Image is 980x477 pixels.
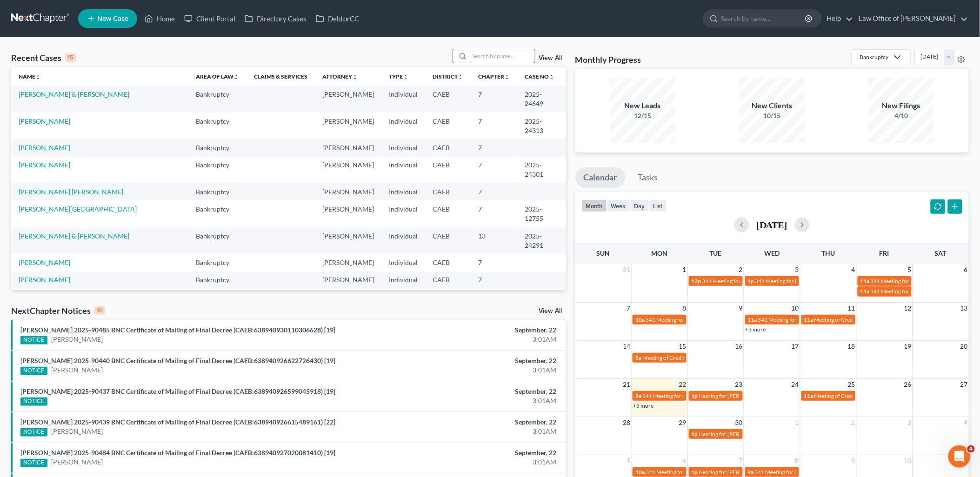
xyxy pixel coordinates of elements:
span: 8a [635,354,641,361]
span: 22 [678,379,687,390]
input: Search by name... [470,49,535,63]
div: 15 [65,53,76,62]
span: Fri [880,249,889,257]
td: 2025-24649 [518,86,566,112]
span: 341 Meeting for [PERSON_NAME] [PERSON_NAME] [642,392,771,399]
a: [PERSON_NAME] [51,365,103,375]
span: 11a [860,288,870,295]
td: 7 [471,183,518,200]
span: 6 [963,264,969,275]
span: 12 [903,303,913,314]
h3: Monthly Progress [575,54,641,65]
span: 26 [903,379,913,390]
td: CAEB [426,139,471,156]
span: 21 [622,379,631,390]
td: Bankruptcy [189,227,247,254]
span: 1p [692,469,698,476]
span: 11a [748,316,757,323]
td: Individual [382,200,426,227]
a: [PERSON_NAME] [51,457,103,467]
span: 10a [635,469,645,476]
span: 10 [903,455,913,466]
span: 3 [907,417,913,428]
button: day [630,199,649,212]
span: 1p [692,431,698,437]
div: NextChapter Notices [11,305,105,316]
a: [PERSON_NAME] [19,144,70,152]
div: NOTICE [20,367,47,375]
i: unfold_more [505,74,510,80]
span: 1 [682,264,687,275]
a: [PERSON_NAME][GEOGRAPHIC_DATA] [19,205,137,213]
span: 4 [967,445,975,453]
a: [PERSON_NAME] 2025-90437 BNC Certificate of Mailing of Final Decree (CAEB:638940926599045918) [19] [20,387,335,395]
td: Individual [382,183,426,200]
div: 3:01AM [384,427,557,436]
a: Chapterunfold_more [479,73,510,80]
span: 11a [804,316,813,323]
span: 341 Meeting for [PERSON_NAME] [646,316,729,323]
span: 28 [622,417,631,428]
span: Meeting of Creditors for [PERSON_NAME] & [PERSON_NAME] [814,316,967,323]
span: 8 [794,455,800,466]
td: 7 [471,289,518,315]
span: 12p [692,278,701,285]
span: 18 [847,341,856,352]
span: 9 [738,303,744,314]
span: 10a [635,316,645,323]
td: [PERSON_NAME] [315,86,382,112]
div: 10 [94,306,105,315]
a: Case Nounfold_more [525,73,555,80]
span: 4 [851,264,856,275]
a: [PERSON_NAME] [19,161,70,169]
td: 7 [471,86,518,112]
a: [PERSON_NAME] & [PERSON_NAME] [19,90,129,98]
span: Tue [710,249,722,257]
iframe: Intercom live chat [948,445,971,468]
td: CAEB [426,157,471,183]
td: CAEB [426,227,471,254]
a: Calendar [575,167,626,188]
td: Individual [382,289,426,315]
span: 341 Meeting for [PERSON_NAME] [758,316,842,323]
span: 24 [791,379,800,390]
th: Claims & Services [247,67,315,86]
span: 30 [734,417,744,428]
td: [PERSON_NAME] [315,113,382,139]
a: Nameunfold_more [19,73,41,80]
td: Bankruptcy [189,86,247,112]
td: CAEB [426,200,471,227]
span: 2 [851,417,856,428]
div: 4/10 [869,111,934,120]
span: 9 [851,455,856,466]
i: unfold_more [35,74,41,80]
td: [PERSON_NAME] [315,227,382,254]
div: 3:01AM [384,457,557,467]
div: September, 22 [384,356,557,365]
div: New Leads [610,100,675,111]
td: 2024-90458 [518,289,566,315]
i: unfold_more [353,74,358,80]
td: [PERSON_NAME] [315,200,382,227]
a: [PERSON_NAME] [19,117,70,125]
span: 19 [903,341,913,352]
td: Bankruptcy [189,289,247,315]
td: [PERSON_NAME] [315,157,382,183]
span: 1 [794,417,800,428]
a: +5 more [633,402,653,409]
a: Law Office of [PERSON_NAME] [854,10,968,27]
a: [PERSON_NAME] [19,276,70,284]
span: Hearing for [PERSON_NAME] [699,431,772,437]
span: 11a [804,392,813,399]
td: [PERSON_NAME] [315,272,382,289]
span: 9a [748,469,754,476]
span: 341 Meeting for [PERSON_NAME] & [PERSON_NAME] [646,469,779,476]
td: 7 [471,139,518,156]
td: Individual [382,157,426,183]
div: NOTICE [20,459,47,467]
td: Individual [382,113,426,139]
span: Hearing for [PERSON_NAME] & [PERSON_NAME] [699,469,821,476]
span: Sun [597,249,610,257]
td: 7 [471,113,518,139]
div: NOTICE [20,336,47,344]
